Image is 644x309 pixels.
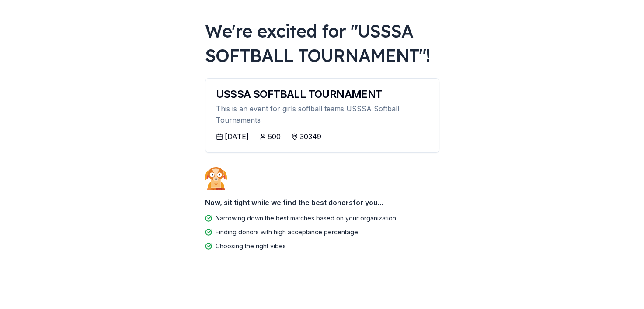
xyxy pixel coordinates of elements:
div: Finding donors with high acceptance percentage [216,227,358,237]
div: 500 [268,131,281,142]
div: Choosing the right vibes [216,241,286,251]
div: This is an event for girls softball teams USSSA Softball Tournaments [216,103,428,126]
div: 30349 [300,131,321,142]
div: [DATE] [225,131,249,142]
div: USSSA SOFTBALL TOURNAMENT [216,89,428,100]
div: Now, sit tight while we find the best donors for you... [205,194,439,211]
div: We're excited for " USSSA SOFTBALL TOURNAMENT "! [205,19,439,68]
img: Dog waiting patiently [205,167,227,190]
div: Narrowing down the best matches based on your organization [216,213,396,223]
